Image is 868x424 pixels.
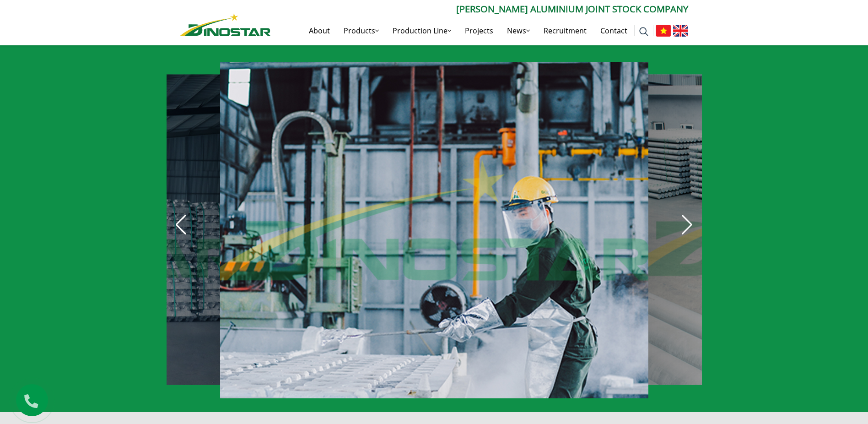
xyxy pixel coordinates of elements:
[458,16,500,45] a: Projects
[220,62,648,398] div: 12 / 30
[593,16,634,45] a: Contact
[673,25,688,37] img: English
[180,13,271,36] img: Nhôm Dinostar
[180,11,271,36] a: Nhôm Dinostar
[656,25,671,37] img: Tiếng Việt
[386,16,458,45] a: Production Line
[302,16,337,45] a: About
[337,16,386,45] a: Products
[639,27,648,36] img: search
[677,215,697,235] div: Next slide
[500,16,537,45] a: News
[537,16,593,45] a: Recruitment
[271,2,688,16] p: [PERSON_NAME] Aluminium Joint Stock Company
[171,215,191,235] div: Previous slide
